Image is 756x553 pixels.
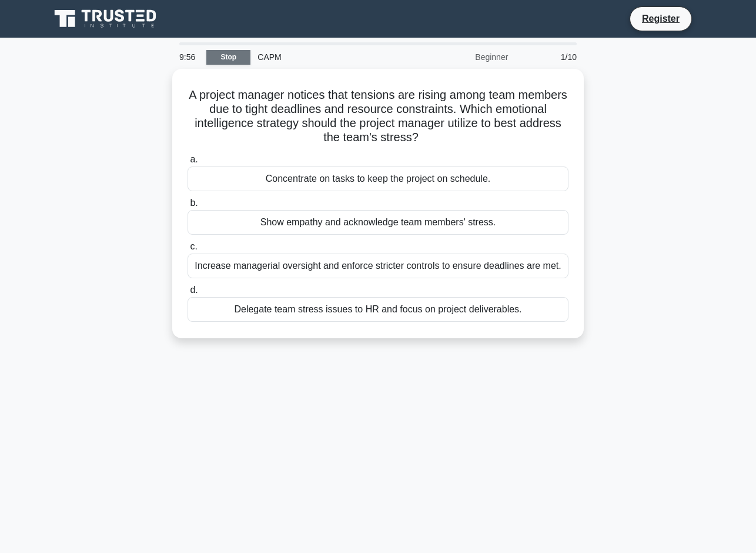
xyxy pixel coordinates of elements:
span: c. [190,241,197,251]
div: Show empathy and acknowledge team members' stress. [188,210,568,235]
div: Beginner [412,45,515,69]
div: Increase managerial oversight and enforce stricter controls to ensure deadlines are met. [188,254,568,278]
a: Register [635,11,687,26]
span: d. [190,285,198,295]
div: Delegate team stress issues to HR and focus on project deliverables. [188,297,568,322]
a: Stop [206,50,250,65]
div: Concentrate on tasks to keep the project on schedule. [188,166,568,191]
span: a. [190,154,198,164]
span: b. [190,198,198,208]
div: 9:56 [172,45,206,69]
div: CAPM [250,45,412,69]
div: 1/10 [515,45,584,69]
h5: A project manager notices that tensions are rising among team members due to tight deadlines and ... [186,88,570,145]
